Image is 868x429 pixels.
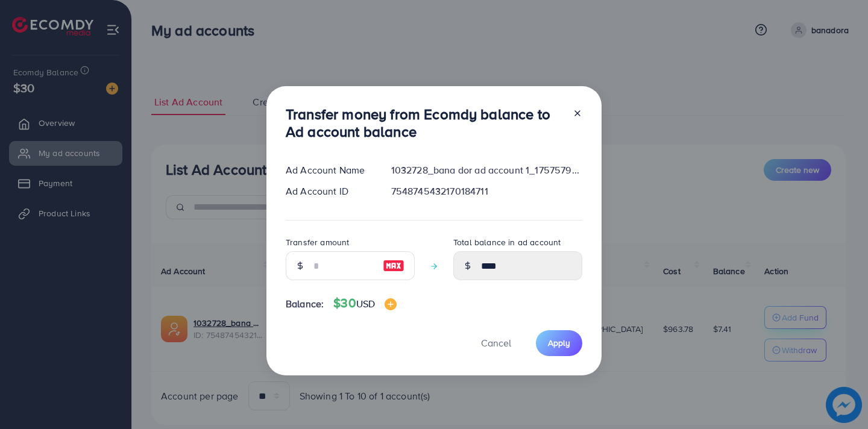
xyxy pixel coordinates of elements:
label: Transfer amount [286,236,349,248]
img: image [383,258,404,273]
span: Cancel [481,336,511,349]
img: image [385,298,397,310]
button: Cancel [466,330,526,356]
button: Apply [536,330,582,356]
div: 7548745432170184711 [382,184,592,198]
span: USD [356,297,375,310]
h3: Transfer money from Ecomdy balance to Ad account balance [286,105,563,140]
label: Total balance in ad account [453,236,561,248]
span: Balance: [286,297,324,311]
div: Ad Account ID [276,184,382,198]
span: Apply [548,337,570,349]
h4: $30 [333,296,397,311]
div: 1032728_bana dor ad account 1_1757579407255 [382,163,592,177]
div: Ad Account Name [276,163,382,177]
